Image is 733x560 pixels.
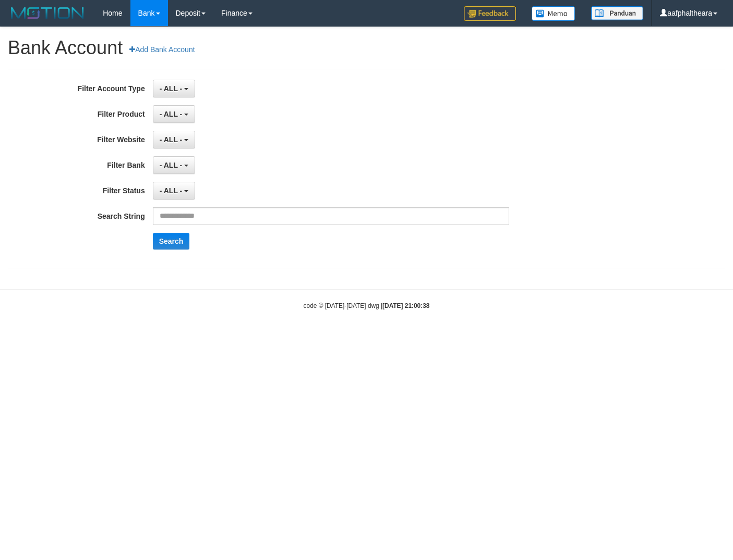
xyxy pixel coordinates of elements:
[160,135,183,144] span: - ALL -
[160,84,183,93] span: - ALL -
[153,105,195,123] button: - ALL -
[153,233,190,250] button: Search
[123,41,201,58] a: Add Bank Account
[153,80,195,97] button: - ALL -
[160,186,183,195] span: - ALL -
[532,6,575,21] img: Button%20Memo.svg
[160,110,183,118] span: - ALL -
[153,182,195,200] button: - ALL -
[153,131,195,148] button: - ALL -
[8,5,87,21] img: MOTION_logo.png
[304,302,430,309] small: code © [DATE]-[DATE] dwg |
[153,156,195,174] button: - ALL -
[464,6,516,21] img: Feedback.jpg
[160,161,183,169] span: - ALL -
[591,6,643,20] img: panduan.png
[8,38,725,58] h1: Bank Account
[382,302,429,309] strong: [DATE] 21:00:38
